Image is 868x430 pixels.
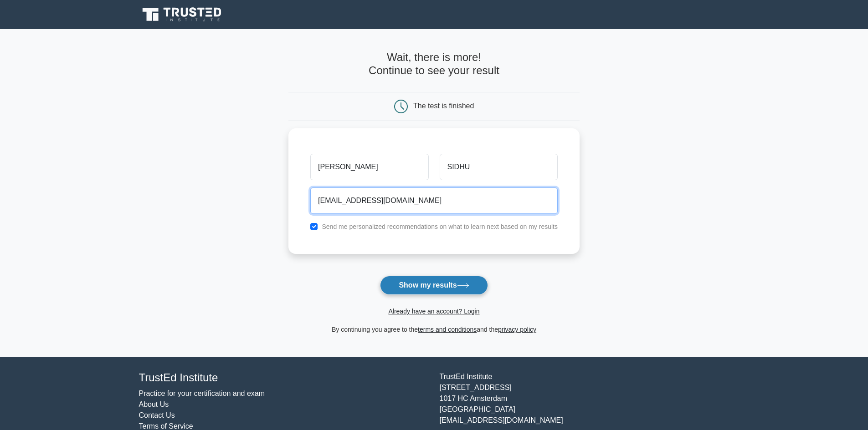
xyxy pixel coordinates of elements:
h4: Wait, there is more! Continue to see your result [288,51,580,77]
input: Last name [440,154,558,180]
div: By continuing you agree to the and the [283,324,585,335]
a: About Us [139,400,169,408]
a: Terms of Service [139,422,193,430]
a: privacy policy [498,326,536,333]
h4: TrustEd Institute [139,371,429,384]
a: Already have an account? Login [388,308,479,315]
input: Email [310,187,558,214]
input: First name [310,154,428,180]
a: Practice for your certification and exam [139,390,265,397]
a: Contact Us [139,411,175,419]
a: terms and conditions [418,326,477,333]
button: Show my results [380,276,488,295]
div: The test is finished [413,102,474,110]
label: Send me personalized recommendations on what to learn next based on my results [322,223,558,230]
